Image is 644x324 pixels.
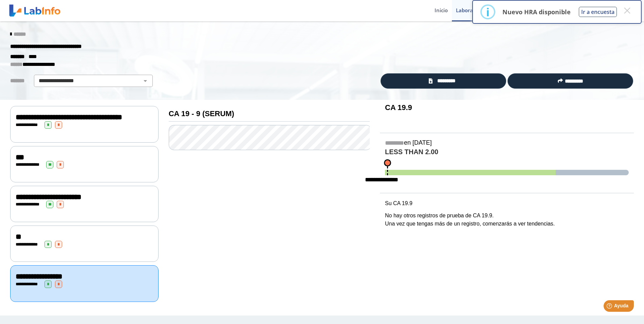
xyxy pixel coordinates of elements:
[502,8,571,16] p: Nuevo HRA disponible
[169,109,234,118] b: CA 19 - 9 (SERUM)
[486,6,490,18] div: i
[385,148,629,157] h4: LESS THAN 2.00
[385,212,629,228] p: No hay otros registros de prueba de CA 19.9. Una vez que tengas más de un registro, comenzarás a ...
[579,7,617,17] button: Ir a encuesta
[621,4,633,17] button: Close this dialog
[385,199,629,208] p: Su CA 19.9
[385,103,412,112] b: CA 19.9
[385,139,629,147] h5: en [DATE]
[584,298,637,317] iframe: Help widget launcher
